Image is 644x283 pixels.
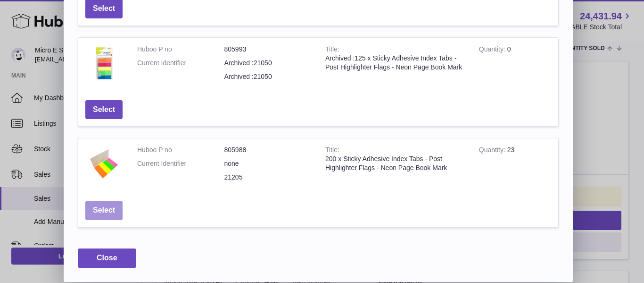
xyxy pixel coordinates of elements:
div: Archived :125 x Sticky Adhesive Index Tabs - Post Highlighter Flags - Neon Page Book Mark [325,54,465,72]
strong: Quantity [479,146,507,156]
button: Select [85,201,123,220]
dt: Huboo P no [137,45,224,54]
button: Select [85,100,123,120]
dd: 805993 [224,45,312,54]
dd: Archived :21050 [224,59,312,68]
dd: none [224,159,312,168]
td: 23 [472,138,558,194]
td: 0 [472,38,558,93]
button: Close [78,249,136,268]
strong: Quantity [479,45,507,55]
dt: Current Identifier [137,59,224,68]
dd: 805988 [224,146,312,154]
strong: Title [325,146,339,156]
dt: Huboo P no [137,146,224,154]
dt: Current Identifier [137,159,224,168]
span: Close [97,254,117,262]
div: 200 x Sticky Adhesive Index Tabs - Post Highlighter Flags - Neon Page Book Mark [325,154,465,172]
img: 200 x Sticky Adhesive Index Tabs - Post Highlighter Flags - Neon Page Book Mark [85,146,123,183]
dd: 21205 [224,173,312,182]
img: Archived :125 x Sticky Adhesive Index Tabs - Post Highlighter Flags - Neon Page Book Mark [85,45,123,83]
strong: Title [325,45,339,55]
dd: Archived :21050 [224,72,312,81]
